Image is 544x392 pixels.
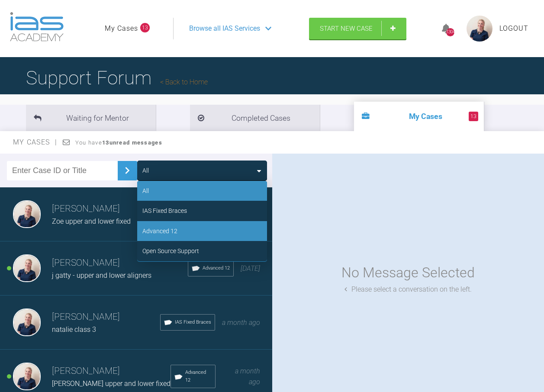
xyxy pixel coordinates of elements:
[320,25,373,32] span: Start New Case
[142,226,177,236] div: Advanced 12
[105,23,138,34] a: My Cases
[52,202,179,216] h3: [PERSON_NAME]
[120,164,134,177] img: chevronRight.28bd32b0.svg
[52,325,96,334] span: natalie class 3
[469,112,478,121] span: 13
[142,186,149,196] div: All
[13,200,41,228] img: Olivia Nixon
[185,369,212,384] span: Advanced 12
[309,18,406,39] a: Start New Case
[241,264,260,273] span: [DATE]
[446,28,454,36] div: 1304
[235,367,260,386] span: a month ago
[142,206,187,215] div: IAS Fixed Braces
[13,363,41,390] img: Olivia Nixon
[160,78,208,86] a: Back to Home
[175,318,211,326] span: IAS Fixed Braces
[344,284,472,295] div: Please select a conversation on the left.
[52,256,188,270] h3: [PERSON_NAME]
[467,16,492,42] img: profile.png
[75,139,162,146] span: You have
[13,138,58,146] span: My Cases
[52,217,131,225] span: Zoe upper and lower fixed
[13,254,41,282] img: Olivia Nixon
[142,166,149,175] div: All
[203,264,230,272] span: Advanced 12
[52,271,151,280] span: j gatty - upper and lower aligners
[52,379,171,388] span: [PERSON_NAME] upper and lower fixed
[222,318,260,327] span: a month ago
[499,23,528,34] a: Logout
[7,161,118,180] input: Enter Case ID or Title
[52,364,171,379] h3: [PERSON_NAME]
[26,63,208,93] h1: Support Forum
[102,139,162,146] strong: 13 unread messages
[10,12,64,42] img: logo-light.3e3ef733.png
[189,23,260,34] span: Browse all IAS Services
[190,105,320,131] li: Completed Cases
[26,105,156,131] li: Waiting for Mentor
[140,23,150,32] span: 13
[354,102,484,131] li: My Cases
[13,308,41,336] img: Olivia Nixon
[142,246,199,256] div: Open Source Support
[52,310,160,325] h3: [PERSON_NAME]
[341,262,475,284] div: No Message Selected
